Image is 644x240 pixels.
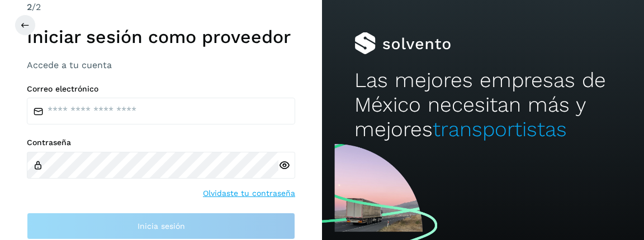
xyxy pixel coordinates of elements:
span: Inicia sesión [138,222,185,230]
div: /2 [27,1,295,14]
a: Olvidaste tu contraseña [203,188,295,199]
label: Contraseña [27,138,295,147]
span: transportistas [433,117,567,141]
h2: Las mejores empresas de México necesitan más y mejores [354,68,612,142]
label: Correo electrónico [27,84,295,94]
h1: Iniciar sesión como proveedor [27,26,295,47]
button: Inicia sesión [27,213,295,239]
span: 2 [27,2,32,12]
h3: Accede a tu cuenta [27,60,295,70]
